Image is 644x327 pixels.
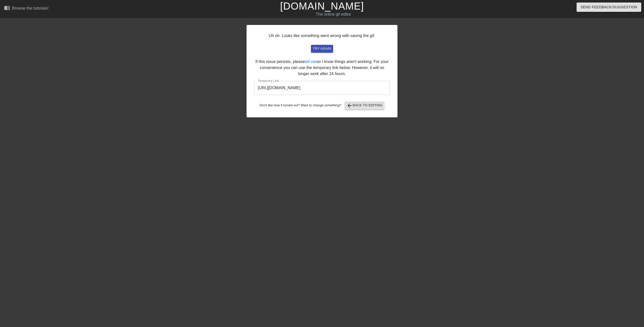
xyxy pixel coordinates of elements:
a: tell me [305,59,316,64]
span: Back to Editing [347,103,383,109]
span: menu_book [4,5,10,11]
input: bare [254,81,390,95]
div: Don't like how it turned out? Want to change something? [254,102,390,110]
span: Send Feedback/Suggestion [581,4,637,10]
button: Back to Editing [345,102,385,110]
div: The online gif editor [217,11,450,17]
div: Browse the tutorials! [12,6,49,10]
div: Uh oh. Looks like something went wrong with saving the gif. If this issue persists, please so I k... [247,25,397,117]
button: try again [311,45,333,53]
a: Browse the tutorials! [4,5,49,13]
span: arrow_back [347,103,353,109]
span: try again [313,46,331,52]
a: [DOMAIN_NAME] [280,1,364,12]
button: Send Feedback/Suggestion [577,3,641,12]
